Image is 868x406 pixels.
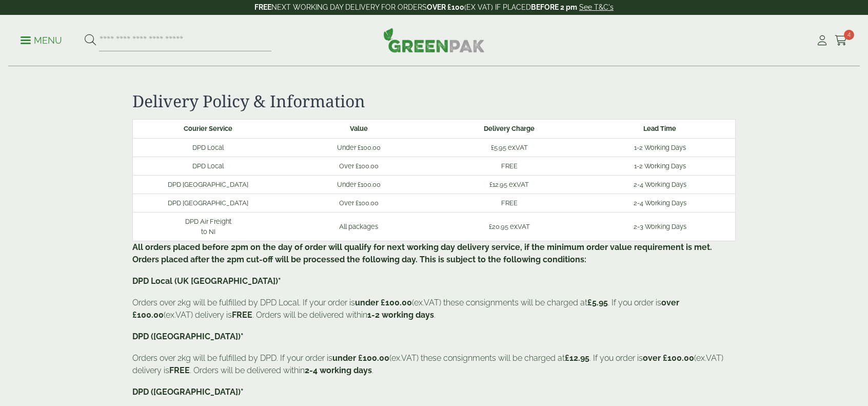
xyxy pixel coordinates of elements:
[434,120,585,138] th: Delivery Charge
[835,33,847,48] a: 4
[332,353,389,363] b: under £100.00
[133,194,284,212] td: DPD [GEOGRAPHIC_DATA]
[585,194,736,212] td: 2-4 Working Days
[585,175,736,194] td: 2-4 Working Days
[169,365,190,375] b: FREE
[434,157,585,175] td: FREE
[305,365,372,375] b: 2-4 working days
[367,310,434,320] b: 1-2 working days
[383,28,485,52] img: GreenPak Supplies
[283,157,434,175] td: Over £100.00
[283,120,434,138] th: Value
[434,175,585,194] td: £12.95 ex.VAT
[565,353,589,363] b: £12.95
[132,298,679,320] b: over £100.00
[133,138,284,157] td: DPD Local
[643,353,694,363] b: over £100.00
[132,332,244,341] b: DPD ([GEOGRAPHIC_DATA])*
[579,3,614,11] a: See T&C's
[254,3,271,11] strong: FREE
[132,297,736,321] p: Orders over 2kg will be fulfilled by DPD Local. If your order is (ex.VAT) these consignments will...
[585,138,736,157] td: 1-2 Working Days
[133,212,284,241] td: DPD Air Freight to NI
[133,157,284,175] td: DPD Local
[283,138,434,157] td: Under £100.00
[21,34,62,47] p: Menu
[587,298,608,307] b: £5.95
[585,157,736,175] td: 1-2 Working Days
[232,310,252,320] b: FREE
[835,35,847,46] i: Cart
[133,175,284,194] td: DPD [GEOGRAPHIC_DATA]
[427,3,464,11] strong: OVER £100
[585,120,736,138] th: Lead Time
[585,212,736,241] td: 2-3 Working Days
[434,212,585,241] td: £20.95 ex.VAT
[132,242,712,264] b: All orders placed before 2pm on the day of order will qualify for next working day delivery servi...
[132,387,244,397] b: DPD ([GEOGRAPHIC_DATA])*
[844,30,854,40] span: 4
[816,35,828,46] i: My Account
[132,352,736,377] p: Orders over 2kg will be fulfilled by DPD. If your order is (ex.VAT) these consignments will be ch...
[21,34,62,45] a: Menu
[434,138,585,157] td: £5.95 ex.VAT
[133,120,284,138] th: Courier Service
[283,175,434,194] td: Under £100.00
[132,276,281,286] b: DPD Local (UK [GEOGRAPHIC_DATA])*
[283,212,434,241] td: All packages
[531,3,577,11] strong: BEFORE 2 pm
[434,194,585,212] td: FREE
[132,91,736,111] h2: Delivery Policy & Information
[283,194,434,212] td: Over £100.00
[355,298,412,307] b: under £100.00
